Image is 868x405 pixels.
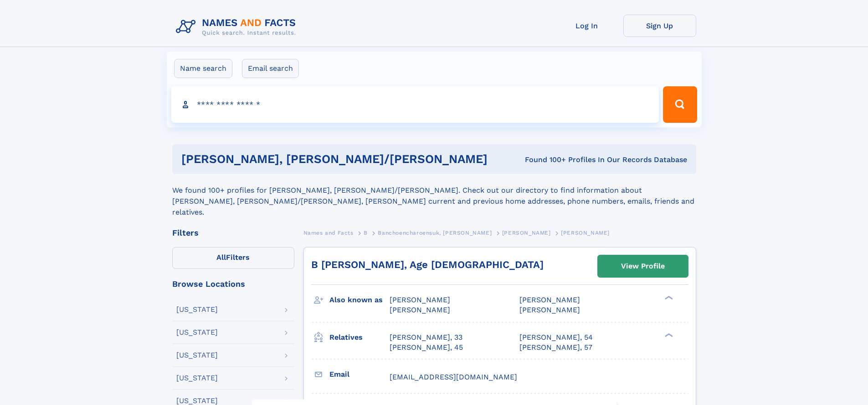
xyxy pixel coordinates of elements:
[172,280,294,288] div: Browse Locations
[502,227,551,238] a: [PERSON_NAME]
[329,330,390,345] h3: Relatives
[621,256,665,277] div: View Profile
[172,15,303,39] img: Logo Names and Facts
[598,255,688,277] a: View Profile
[519,332,593,342] a: [PERSON_NAME], 54
[364,227,368,238] a: B
[390,373,517,381] span: [EMAIL_ADDRESS][DOMAIN_NAME]
[502,230,551,236] span: [PERSON_NAME]
[216,253,226,262] span: All
[329,292,390,308] h3: Also known as
[176,352,218,359] div: [US_STATE]
[390,332,462,342] a: [PERSON_NAME], 33
[181,153,506,165] h1: [PERSON_NAME], [PERSON_NAME]/[PERSON_NAME]
[550,15,623,37] a: Log In
[506,155,687,165] div: Found 100+ Profiles In Our Records Database
[519,305,580,314] span: [PERSON_NAME]
[176,397,218,405] div: [US_STATE]
[174,59,232,78] label: Name search
[242,59,299,78] label: Email search
[171,86,659,123] input: search input
[519,295,580,304] span: [PERSON_NAME]
[172,229,294,237] div: Filters
[561,230,610,236] span: [PERSON_NAME]
[176,374,218,382] div: [US_STATE]
[311,259,544,270] a: B [PERSON_NAME], Age [DEMOGRAPHIC_DATA]
[390,305,450,314] span: [PERSON_NAME]
[176,329,218,336] div: [US_STATE]
[390,342,463,352] a: [PERSON_NAME], 45
[378,227,492,238] a: Banchoencharoensuk, [PERSON_NAME]
[176,306,218,313] div: [US_STATE]
[663,86,697,123] button: Search Button
[519,342,592,352] a: [PERSON_NAME], 57
[172,174,696,218] div: We found 100+ profiles for [PERSON_NAME], [PERSON_NAME]/[PERSON_NAME]. Check out our directory to...
[172,247,294,269] label: Filters
[378,230,492,236] span: Banchoencharoensuk, [PERSON_NAME]
[364,230,368,236] span: B
[663,332,673,338] div: ❯
[623,15,696,37] a: Sign Up
[329,367,390,382] h3: Email
[663,295,673,301] div: ❯
[390,295,450,304] span: [PERSON_NAME]
[303,227,354,238] a: Names and Facts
